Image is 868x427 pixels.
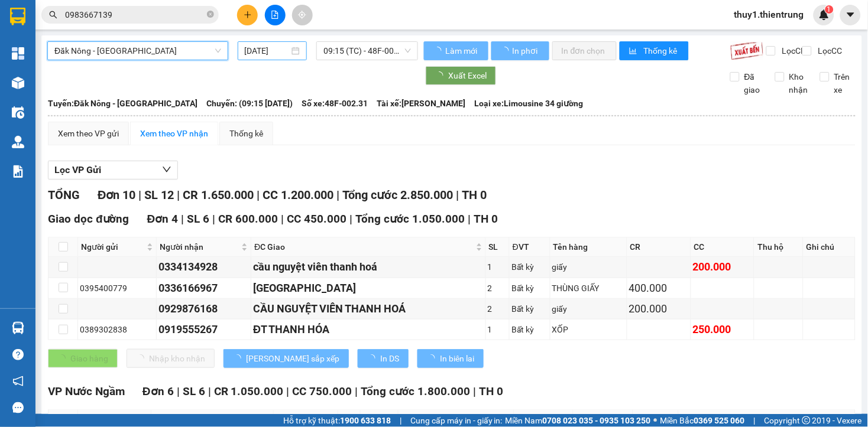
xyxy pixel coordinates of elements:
[410,414,503,427] span: Cung cấp máy in - giấy in:
[511,323,548,336] div: Bất kỳ
[730,41,764,60] img: 9k=
[98,188,135,202] span: Đơn 10
[224,349,349,368] button: [PERSON_NAME] sắp xếp
[552,260,625,273] div: giấy
[814,44,844,57] span: Lọc CC
[48,188,80,202] span: TỔNG
[491,41,549,60] button: In phơi
[660,414,745,427] span: Miền Bắc
[183,188,254,202] span: CR 1.650.000
[157,9,286,29] b: [DOMAIN_NAME]
[486,237,510,257] th: SL
[336,188,339,202] span: |
[293,384,352,398] span: CC 750.000
[147,212,179,226] span: Đơn 4
[229,127,263,140] div: Thống kê
[80,323,154,336] div: 0389302838
[158,321,249,338] div: 0919555267
[183,384,205,398] span: SL 6
[629,47,639,56] span: bar-chart
[177,384,180,398] span: |
[12,106,24,119] img: warehouse-icon
[54,42,221,60] span: Đăk Nông - Hà Nội
[206,97,293,110] span: Chuyến: (09:15 [DATE])
[510,237,550,257] th: ĐVT
[778,44,808,57] span: Lọc CR
[47,9,106,81] b: Nhà xe Thiên Trung
[552,41,617,60] button: In đơn chọn
[81,413,139,426] span: Người gửi
[302,97,368,110] span: Số xe: 48F-002.31
[511,302,548,315] div: Bất kỳ
[349,212,352,226] span: |
[287,212,346,226] span: CC 450.000
[207,11,214,18] span: close-circle
[48,349,118,368] button: Giao hàng
[377,97,465,110] span: Tài xế: [PERSON_NAME]
[785,70,813,96] span: Kho nhận
[740,70,766,96] span: Đã giao
[208,384,211,398] span: |
[846,9,856,20] span: caret-down
[358,349,409,368] button: In DS
[543,416,651,425] strong: 0708 023 035 - 0935 103 250
[830,70,856,96] span: Trên xe
[12,77,24,89] img: warehouse-icon
[144,188,174,202] span: SL 12
[253,280,483,296] div: [GEOGRAPHIC_DATA]
[552,323,625,336] div: XỐP
[693,321,753,338] div: 250.000
[49,11,57,19] span: search
[12,136,24,148] img: warehouse-icon
[12,165,24,178] img: solution-icon
[127,349,215,368] button: Nhập kho nhận
[292,5,313,25] button: aim
[506,414,651,427] span: Miền Nam
[445,44,479,57] span: Làm mới
[552,302,625,315] div: giấy
[511,282,548,295] div: Bất kỳ
[474,97,583,110] span: Loại xe: Limousine 34 giường
[10,8,25,25] img: logo-vxr
[629,280,689,296] div: 400.000
[263,188,333,202] span: CC 1.200.000
[629,301,689,317] div: 200.000
[802,416,811,425] span: copyright
[754,237,803,257] th: Thu hộ
[158,259,249,275] div: 0334134928
[140,127,208,140] div: Xem theo VP nhận
[417,349,484,368] button: In biên lai
[488,302,507,315] div: 2
[340,416,391,425] strong: 1900 633 818
[48,99,197,108] b: Tuyến: Đăk Nông - [GEOGRAPHIC_DATA]
[435,71,448,80] span: loading
[12,47,24,60] img: dashboard-icon
[245,44,290,57] input: 13/08/2025
[65,8,205,21] input: Tìm tên, số ĐT hoặc mã đơn
[12,322,24,334] img: warehouse-icon
[48,384,125,398] span: VP Nước Ngầm
[426,66,496,85] button: Xuất Excel
[691,237,755,257] th: CC
[440,352,474,365] span: In biên lai
[474,212,498,226] span: TH 0
[265,5,286,25] button: file-add
[162,165,171,174] span: down
[12,402,24,413] span: message
[433,47,443,55] span: loading
[427,354,440,363] span: loading
[48,212,129,226] span: Giao dọc đường
[138,188,141,202] span: |
[81,240,144,253] span: Người gửi
[342,188,453,202] span: Tổng cước 2.850.000
[501,47,511,55] span: loading
[298,11,306,19] span: aim
[244,11,252,19] span: plus
[819,9,830,20] img: icon-new-feature
[287,384,290,398] span: |
[237,5,258,25] button: plus
[825,5,834,14] sup: 1
[233,354,246,363] span: loading
[158,280,249,296] div: 0336166967
[627,237,691,257] th: CR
